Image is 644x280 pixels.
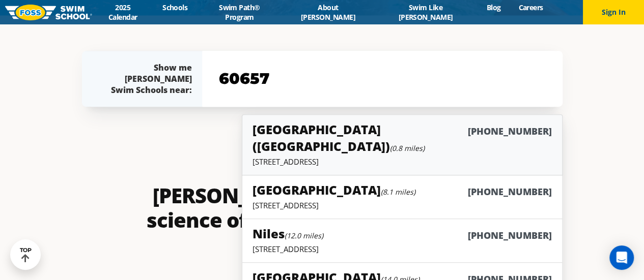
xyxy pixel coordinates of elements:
[609,245,634,270] div: Open Intercom Messenger
[253,121,467,154] h5: [GEOGRAPHIC_DATA] ([GEOGRAPHIC_DATA])
[253,181,415,198] h5: [GEOGRAPHIC_DATA]
[285,231,323,240] small: (12.0 miles)
[242,175,562,219] a: [GEOGRAPHIC_DATA](8.1 miles)[PHONE_NUMBER][STREET_ADDRESS]
[242,114,562,175] a: [GEOGRAPHIC_DATA] ([GEOGRAPHIC_DATA])(0.8 miles)[PHONE_NUMBER][STREET_ADDRESS]
[242,219,562,263] a: Niles(12.0 miles)[PHONE_NUMBER][STREET_ADDRESS]
[478,3,510,12] a: Blog
[283,3,374,22] a: About [PERSON_NAME]
[510,3,552,12] a: Careers
[253,225,323,242] h5: Niles
[102,62,192,96] div: Show me [PERSON_NAME] Swim Schools near:
[468,229,552,242] h6: [PHONE_NUMBER]
[253,244,551,254] p: [STREET_ADDRESS]
[92,3,154,22] a: 2025 Calendar
[216,64,548,94] input: YOUR ZIP CODE
[253,200,551,210] p: [STREET_ADDRESS]
[468,125,552,154] h6: [PHONE_NUMBER]
[381,187,415,197] small: (8.1 miles)
[253,157,551,167] p: [STREET_ADDRESS]
[20,247,32,263] div: TOP
[390,143,425,153] small: (0.8 miles)
[468,185,552,198] h6: [PHONE_NUMBER]
[197,3,283,22] a: Swim Path® Program
[154,3,197,12] a: Schools
[5,5,92,20] img: FOSS Swim School Logo
[374,3,478,22] a: Swim Like [PERSON_NAME]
